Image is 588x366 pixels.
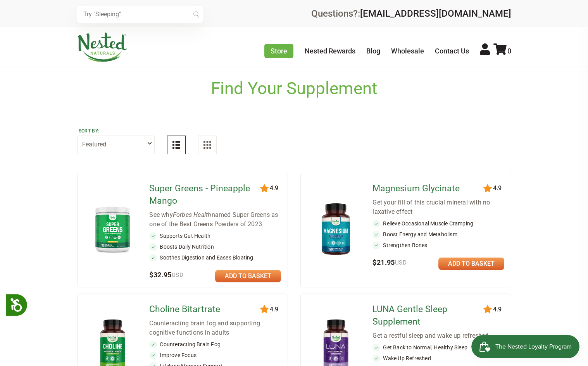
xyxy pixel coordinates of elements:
em: Forbes Health [173,211,212,218]
a: Blog [366,47,380,55]
div: Get your fill of this crucial mineral with no laxative effect [372,198,504,217]
h1: Find Your Supplement [211,79,377,98]
label: Sort by: [79,128,153,134]
li: Boosts Daily Nutrition [149,243,281,251]
li: Relieve Occasional Muscle Cramping [372,220,504,227]
div: Get a restful sleep and wake up refreshed [372,331,504,340]
div: Questions?: [311,9,511,18]
a: Magnesium Glycinate [372,182,485,195]
span: USD [172,271,183,278]
a: Nested Rewards [305,47,355,55]
a: Store [264,44,293,58]
li: Counteracting Brain Fog [149,340,281,348]
li: Boost Energy and Metabolism [372,230,504,238]
span: $21.95 [372,258,407,266]
a: Contact Us [435,47,469,55]
a: Wholesale [391,47,424,55]
input: Try "Sleeping" [77,6,203,23]
li: Improve Focus [149,351,281,359]
li: Soothes Digestion and Eases Bloating [149,254,281,261]
span: USD [395,259,407,266]
img: Grid [203,141,211,149]
li: Wake Up Refreshed [372,354,504,362]
img: Nested Naturals [77,33,128,62]
img: Super Greens - Pineapple Mango [90,203,135,255]
img: Magnesium Glycinate [313,199,359,259]
span: $32.95 [149,271,183,279]
iframe: Button to open loyalty program pop-up [471,335,580,358]
a: 0 [493,47,511,55]
li: Strengthen Bones [372,241,504,249]
li: Supports Gut Health [149,232,281,240]
a: LUNA Gentle Sleep Supplement [372,303,485,328]
span: 0 [507,47,511,55]
div: Counteracting brain fog and supporting cognitive functions in adults [149,319,281,337]
img: List [172,141,180,149]
a: Choline Bitartrate [149,303,261,316]
div: See why named Super Greens as one of the Best Greens Powders of 2023 [149,210,281,229]
a: Super Greens - Pineapple Mango [149,182,261,207]
li: Get Back to Normal, Healthy Sleep [372,344,504,351]
a: [EMAIL_ADDRESS][DOMAIN_NAME] [360,8,511,19]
